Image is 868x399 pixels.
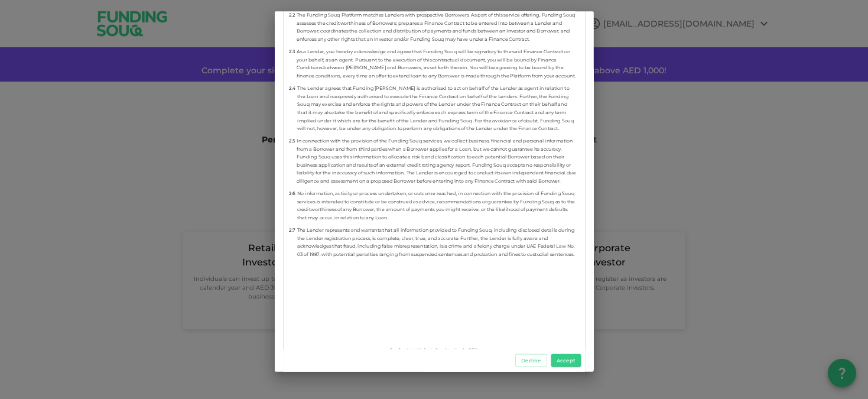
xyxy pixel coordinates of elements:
[289,226,295,235] span: 2.7
[297,137,578,186] span: In connection with the provision of the Funding Souq services, we collect business, financial and...
[289,137,295,145] span: 2.5
[289,11,295,20] span: 2.2
[297,190,578,222] span: No information, activity or process undertaken, or outcome reached, in connection with the provis...
[289,85,296,93] span: 2.4
[289,48,295,56] span: 2.3
[297,11,578,44] span: The Funding Souq Platform matches Lenders with prospective Borrowers. As part of this service off...
[297,85,577,133] span: The Lender agrees that Funding [PERSON_NAME] is authorised to act on behalf of the Lender as agen...
[297,226,578,259] span: The Lender represents and warrants that all information provided to Funding Souq, including discl...
[551,354,581,367] button: Accept
[515,354,547,367] button: Decline
[297,48,578,80] span: As a Lender, you hereby acknowledge and agree that Funding Souq will be signatory to the said Fin...
[389,347,478,353] span: Funding Souq Limited – Regulated by the DFSA
[289,190,295,198] span: 2.6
